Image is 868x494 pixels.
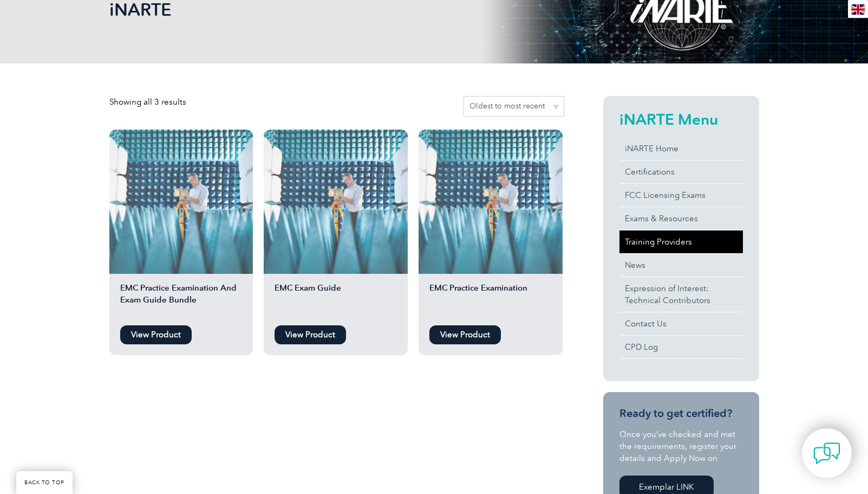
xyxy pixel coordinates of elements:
[619,312,743,335] a: Contact Us
[264,130,408,274] img: EMC Exam Guide
[619,207,743,230] a: Exams & Resources
[813,440,840,467] img: contact-chat.png
[419,130,563,320] a: EMC Practice Examination
[619,407,743,420] h3: Ready to get certified?
[109,282,253,320] h2: EMC Practice Examination And Exam Guide Bundle
[851,4,865,15] img: en
[464,96,564,117] select: Shop order
[619,277,743,312] a: Expression of Interest:Technical Contributors
[429,325,501,344] a: View Product
[619,137,743,160] a: iNARTE Home
[264,282,408,320] h2: EMC Exam Guide
[619,184,743,207] a: FCC Licensing Exams
[109,130,253,274] img: EMC Practice Examination And Exam Guide Bundle
[619,428,743,464] p: Once you’ve checked and met the requirements, register your details and Apply Now on
[419,130,563,274] img: EMC Practice Examination
[109,96,186,108] p: Showing all 3 results
[619,254,743,277] a: News
[619,111,743,128] h2: iNARTE Menu
[264,130,408,320] a: EMC Exam Guide
[16,471,73,494] a: BACK TO TOP
[275,325,346,344] a: View Product
[109,130,253,320] a: EMC Practice Examination And Exam Guide Bundle
[419,282,563,320] h2: EMC Practice Examination
[619,336,743,358] a: CPD Log
[619,230,743,253] a: Training Providers
[120,325,192,344] a: View Product
[619,161,743,183] a: Certifications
